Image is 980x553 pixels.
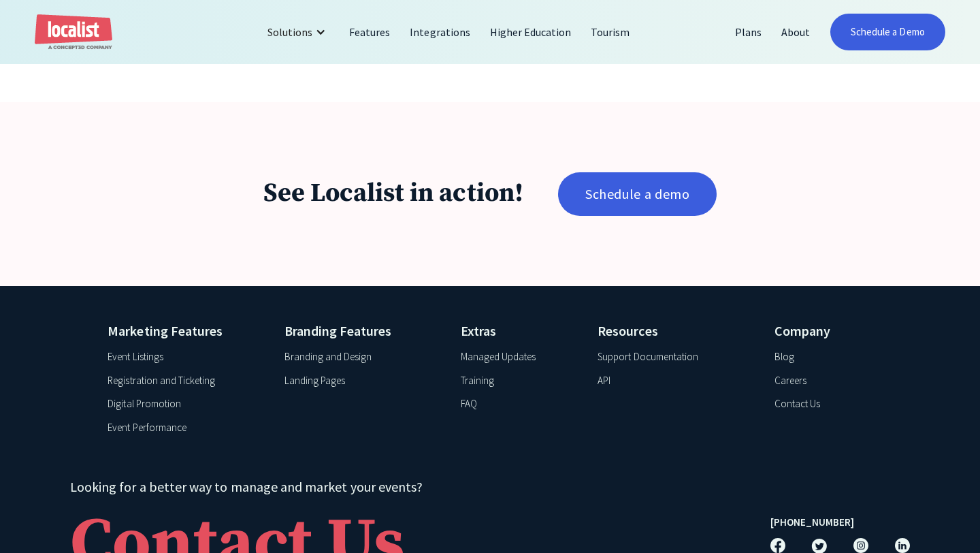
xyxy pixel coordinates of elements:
[774,396,820,412] a: Contact Us
[581,16,640,48] a: Tourism
[284,349,372,365] a: Branding and Design
[35,14,112,50] a: home
[284,321,441,341] h4: Branding Features
[108,349,163,365] a: Event Listings
[558,172,717,216] a: Schedule a demo
[267,24,312,40] div: Solutions
[461,321,578,341] h4: Extras
[400,16,480,48] a: Integrations
[830,14,945,50] a: Schedule a Demo
[725,16,772,48] a: Plans
[480,16,582,48] a: Higher Education
[598,321,754,341] h4: Resources
[598,373,610,389] a: API
[108,396,181,412] a: Digital Promotion
[284,373,345,389] a: Landing Pages
[108,321,264,341] h4: Marketing Features
[257,16,340,48] div: Solutions
[108,420,186,436] a: Event Performance
[770,515,854,531] a: [PHONE_NUMBER]
[340,16,400,48] a: Features
[774,321,872,341] h4: Company
[774,373,806,389] a: Careers
[461,349,536,365] a: Managed Updates
[774,349,794,365] a: Blog
[461,373,494,389] a: Training
[108,373,215,389] a: Registration and Ticketing
[772,16,820,48] a: About
[70,477,735,497] h4: Looking for a better way to manage and market your events?
[263,178,523,210] h1: See Localist in action!
[461,396,477,412] a: FAQ
[598,349,698,365] a: Support Documentation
